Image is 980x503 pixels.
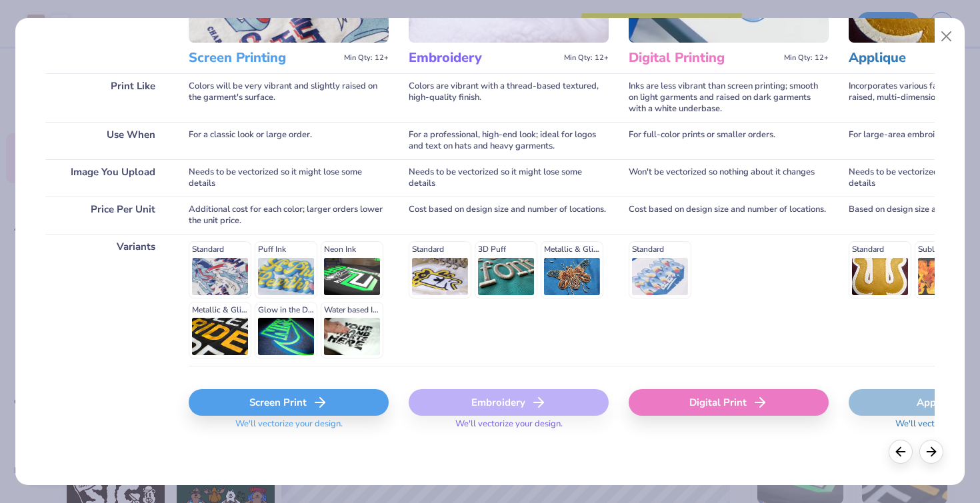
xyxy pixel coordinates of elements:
div: Embroidery [409,389,609,416]
div: Variants [45,234,169,366]
h3: Embroidery [409,49,559,67]
div: Needs to be vectorized so it might lose some details [409,159,609,197]
h3: Screen Printing [189,49,339,67]
div: Use When [45,122,169,159]
span: Min Qty: 12+ [564,53,609,63]
h3: Digital Printing [629,49,779,67]
div: Image You Upload [45,159,169,197]
button: Close [934,24,959,49]
span: We'll vectorize your design. [230,418,348,438]
div: For full-color prints or smaller orders. [629,122,829,159]
div: Colors will be very vibrant and slightly raised on the garment's surface. [189,73,389,122]
div: Additional cost for each color; larger orders lower the unit price. [189,197,389,234]
div: Won't be vectorized so nothing about it changes [629,159,829,197]
div: Digital Print [629,389,829,416]
span: We'll vectorize your design. [450,418,568,438]
div: Inks are less vibrant than screen printing; smooth on light garments and raised on dark garments ... [629,73,829,122]
div: Print Like [45,73,169,122]
div: Cost based on design size and number of locations. [409,197,609,234]
div: Cost based on design size and number of locations. [629,197,829,234]
div: Screen Print [189,389,389,416]
span: Min Qty: 12+ [784,53,829,63]
span: Min Qty: 12+ [344,53,389,63]
div: Price Per Unit [45,197,169,234]
div: For a professional, high-end look; ideal for logos and text on hats and heavy garments. [409,122,609,159]
div: Colors are vibrant with a thread-based textured, high-quality finish. [409,73,609,122]
div: For a classic look or large order. [189,122,389,159]
div: Needs to be vectorized so it might lose some details [189,159,389,197]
